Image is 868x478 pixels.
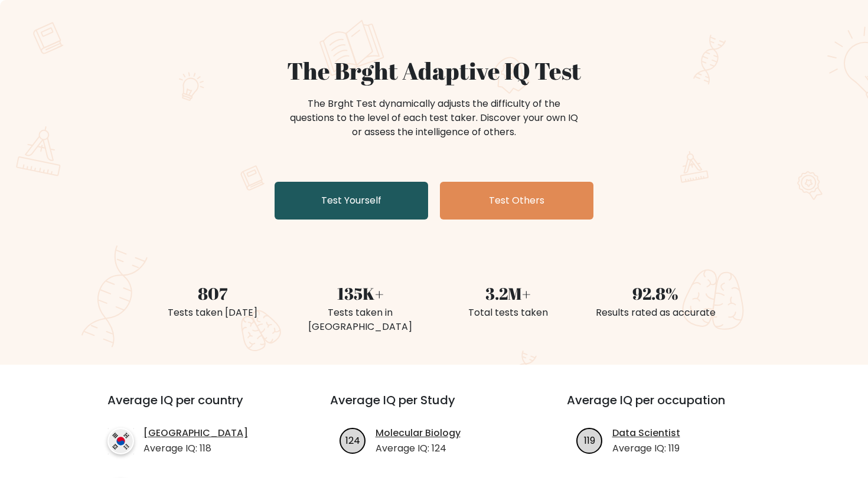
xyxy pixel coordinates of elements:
[143,441,248,456] p: Average IQ: 118
[612,426,680,440] a: Data Scientist
[330,393,539,421] h3: Average IQ per Study
[589,306,722,320] div: Results rated as accurate
[107,428,134,454] img: country
[286,97,582,139] div: The Brght Test dynamically adjusts the difficulty of the questions to the level of each test take...
[376,441,461,456] p: Average IQ: 124
[293,281,427,306] div: 135K+
[589,281,722,306] div: 92.8%
[584,433,595,447] text: 119
[146,57,722,85] h1: The Brght Adaptive IQ Test
[275,182,428,220] a: Test Yourself
[345,433,360,447] text: 124
[146,306,279,320] div: Tests taken [DATE]
[441,281,575,306] div: 3.2M+
[440,182,593,220] a: Test Others
[612,441,680,456] p: Average IQ: 119
[107,393,288,421] h3: Average IQ per country
[567,393,775,421] h3: Average IQ per occupation
[143,426,248,440] a: [GEOGRAPHIC_DATA]
[441,306,575,320] div: Total tests taken
[146,281,279,306] div: 807
[376,426,461,440] a: Molecular Biology
[293,306,427,334] div: Tests taken in [GEOGRAPHIC_DATA]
